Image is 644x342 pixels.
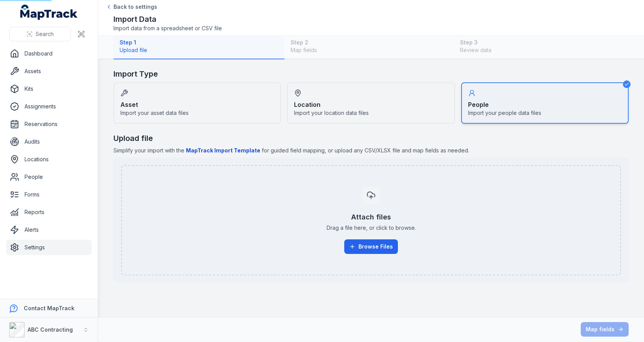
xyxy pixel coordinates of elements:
a: Audits [6,134,92,149]
a: Reservations [6,116,92,132]
span: Upload file [120,46,278,54]
a: Kits [6,81,92,97]
h3: Attach files [351,212,391,223]
a: Back to settings [106,3,157,11]
a: Alerts [6,222,92,237]
span: Import data from a spreadsheet or CSV file [113,25,222,32]
a: MapTrack [20,5,78,20]
a: Assets [6,64,92,79]
button: Search [9,27,71,41]
a: People [6,169,92,185]
a: Locations [6,152,92,167]
span: Drag a file here, or click to browse. [327,224,416,232]
button: Browse Files [344,239,398,254]
a: Dashboard [6,46,92,61]
a: Assignments [6,99,92,114]
span: Back to settings [113,3,157,11]
a: Reports [6,205,92,220]
a: Settings [6,240,92,255]
strong: Contact MapTrack [24,305,74,311]
h2: Import Data [113,14,222,25]
a: Forms [6,187,92,202]
span: Search [36,30,54,38]
span: Simplify your import with the for guided field mapping, or upload any CSV/XLSX file and map field... [113,147,629,154]
strong: People [468,100,489,109]
span: Import your people data files [468,109,541,117]
strong: ABC Contracting [28,326,73,333]
button: Step 1Upload file [113,36,284,59]
strong: Asset [120,100,138,109]
strong: Step 1 [120,39,278,46]
b: MapTrack Import Template [186,147,260,154]
span: Import your location data files [294,109,369,117]
strong: Location [294,100,320,109]
h2: Upload file [113,133,629,144]
span: Import your asset data files [120,109,189,117]
h2: Import Type [113,69,629,79]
